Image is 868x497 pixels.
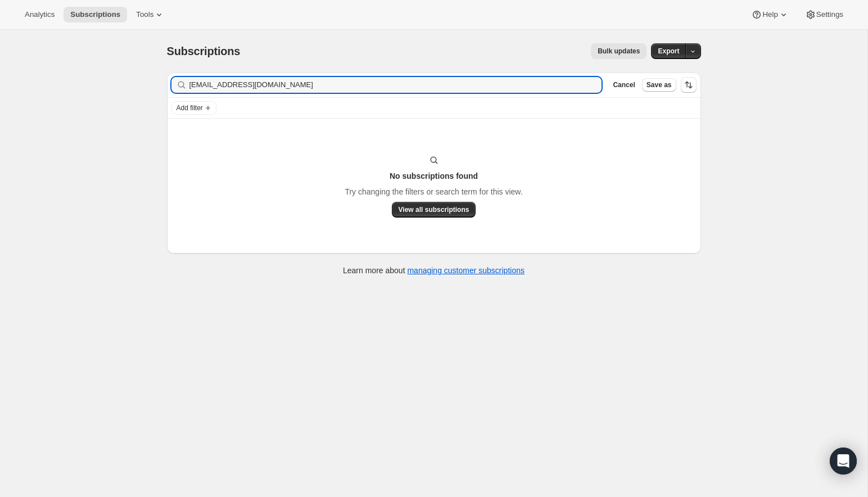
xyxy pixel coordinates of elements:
[171,101,216,115] button: Add filter
[591,43,647,59] button: Bulk updates
[399,205,469,214] span: View all subscriptions
[744,7,795,22] button: Help
[608,78,639,92] button: Cancel
[167,45,241,57] span: Subscriptions
[598,47,640,56] span: Bulk updates
[392,202,476,218] button: View all subscriptions
[64,7,127,22] button: Subscriptions
[647,80,672,89] span: Save as
[390,170,478,182] h3: No subscriptions found
[830,448,857,475] div: Open Intercom Messenger
[177,103,203,112] span: Add filter
[136,10,153,19] span: Tools
[798,7,850,22] button: Settings
[129,7,171,22] button: Tools
[642,78,676,92] button: Save as
[407,266,525,275] a: managing customer subscriptions
[681,77,697,93] button: Sort the results
[189,77,602,93] input: Filter subscribers
[343,265,525,276] p: Learn more about
[613,80,635,89] span: Cancel
[25,10,55,19] span: Analytics
[651,43,686,59] button: Export
[70,10,120,19] span: Subscriptions
[658,47,679,56] span: Export
[345,186,522,197] p: Try changing the filters or search term for this view.
[18,7,61,22] button: Analytics
[762,10,777,19] span: Help
[816,10,843,19] span: Settings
